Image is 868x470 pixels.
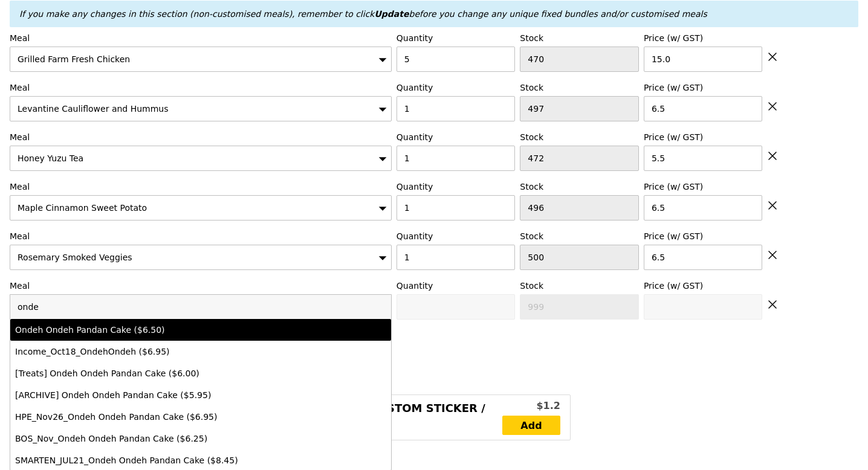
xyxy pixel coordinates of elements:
span: Grilled Farm Fresh Chicken [18,54,130,64]
label: Price (w/ GST) [644,280,763,292]
div: $1.2 [502,399,560,413]
label: Quantity [397,181,516,193]
div: [ARCHIVE] Ondeh Ondeh Pandan Cake ($5.95) [15,389,293,401]
label: Price (w/ GST) [644,230,763,242]
label: Stock [520,230,639,242]
label: Quantity [397,280,516,292]
label: Price (w/ GST) [644,32,763,44]
label: Stock [520,280,639,292]
b: Update [374,9,409,19]
label: Price (w/ GST) [644,131,763,143]
span: Maple Cinnamon Sweet Potato [18,203,147,213]
label: Meal [10,280,392,292]
label: Stock [520,32,639,44]
label: Quantity [397,230,516,242]
label: Meal [10,230,392,242]
span: Honey Yuzu Tea [18,153,83,163]
span: Levantine Cauliflower and Hummus [18,104,169,114]
div: [Add on] Custom Sticker / Label [308,400,502,435]
span: Rosemary Smoked Veggies [18,253,132,262]
h4: Customised Meals [10,453,858,465]
label: Meal [10,131,392,143]
div: HPE_Nov26_Ondeh Ondeh Pandan Cake ($6.95) [15,411,293,423]
a: Add [502,416,560,435]
label: Quantity [397,32,516,44]
em: If you make any changes in this section (non-customised meals), remember to click before you chan... [19,9,707,19]
label: Meal [10,181,392,193]
label: Price (w/ GST) [644,181,763,193]
label: Stock [520,181,639,193]
div: Income_Oct18_OndehOndeh ($6.95) [15,346,293,358]
h4: Unique Fixed Bundles [10,354,858,365]
label: Stock [520,131,639,143]
div: BOS_Nov_Ondeh Ondeh Pandan Cake ($6.25) [15,433,293,445]
label: Meal [10,82,392,94]
div: [Treats] Ondeh Ondeh Pandan Cake ($6.00) [15,367,293,379]
div: Ondeh Ondeh Pandan Cake ($6.50) [15,324,293,336]
label: Quantity [397,82,516,94]
div: SMARTEN_JUL21_Ondeh Ondeh Pandan Cake ($8.45) [15,454,293,466]
label: Price (w/ GST) [644,82,763,94]
label: Meal [10,32,392,44]
label: Stock [520,82,639,94]
label: Quantity [397,131,516,143]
